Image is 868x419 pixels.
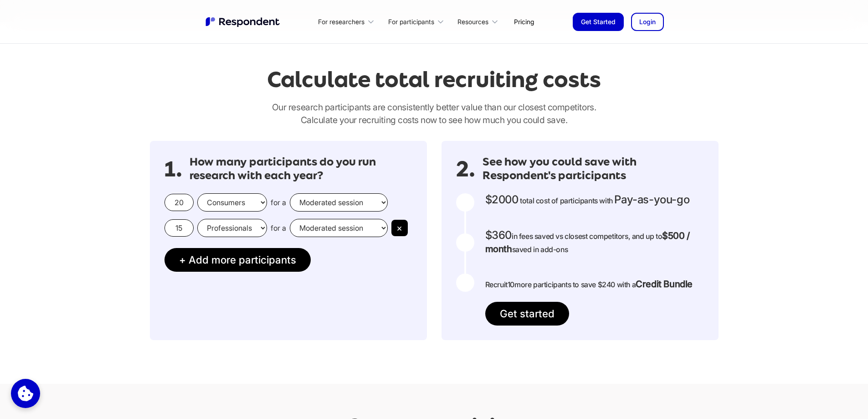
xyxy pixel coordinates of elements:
a: Get started [485,302,569,326]
span: for a [271,198,286,207]
p: Our research participants are consistently better value than our closest competitors. [150,101,719,126]
h2: Calculate total recruiting costs [267,67,601,92]
div: For participants [383,11,452,32]
span: Calculate your recruiting costs now to see how much you could save. [301,114,568,125]
span: + [179,253,186,266]
a: home [205,16,282,28]
button: + Add more participants [164,248,311,272]
div: Resources [452,11,507,32]
h3: See how you could save with Respondent's participants [483,155,704,182]
span: 2. [456,165,475,174]
span: 10 [508,280,514,289]
img: Untitled UI logotext [205,16,282,28]
p: Recruit more participants to save $240 with a [485,278,693,291]
p: in fees saved vs closest competitors, and up to saved in add-ons [485,229,704,256]
span: 1. [164,165,182,174]
strong: Credit Bundle [636,279,693,290]
div: For researchers [318,17,365,26]
div: For researchers [313,11,383,32]
strong: $500 / month [485,230,690,254]
div: For participants [388,17,434,26]
span: $2000 [485,193,519,206]
span: total cost of participants with [520,196,613,205]
span: $360 [485,228,512,242]
span: Pay-as-you-go [614,193,689,206]
span: for a [271,223,286,233]
span: Add more participants [189,253,296,266]
a: Get Started [573,13,624,31]
a: Login [631,13,664,31]
div: Resources [457,17,488,26]
h3: How many participants do you run research with each year? [190,155,412,182]
a: Pricing [507,11,541,32]
button: × [391,220,408,236]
